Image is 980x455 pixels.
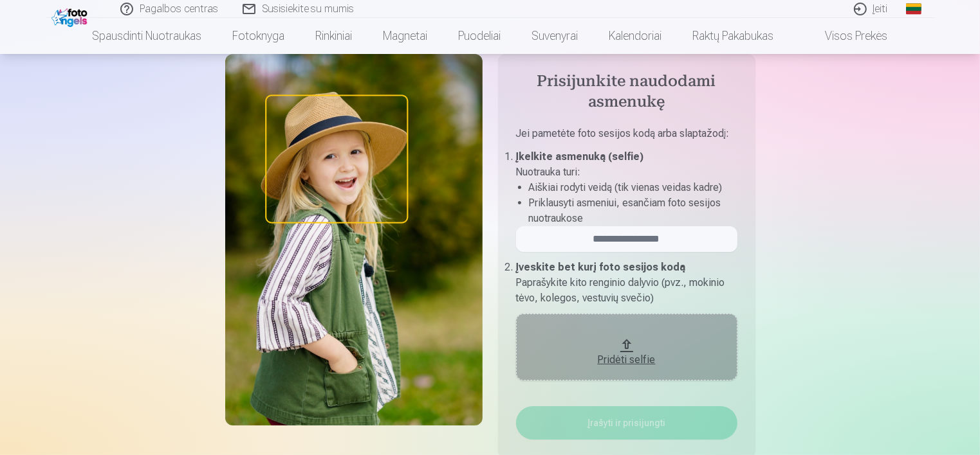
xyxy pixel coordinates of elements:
a: Visos prekės [790,18,903,54]
b: Įveskite bet kurį foto sesijos kodą [516,261,686,273]
a: Magnetai [368,18,443,54]
p: Nuotrauka turi : [516,165,737,180]
p: Paprašykite kito renginio dalyvio (pvz., mokinio tėvo, kolegos, vestuvių svečio) [516,275,737,306]
img: /fa2 [51,5,91,27]
li: Priklausyti asmeniui, esančiam foto sesijos nuotraukose [529,195,737,226]
a: Fotoknyga [217,18,300,54]
a: Puodeliai [443,18,517,54]
button: Pridėti selfie [516,314,737,380]
a: Kalendoriai [594,18,678,54]
a: Spausdinti nuotraukas [77,18,217,54]
a: Raktų pakabukas [678,18,790,54]
a: Suvenyrai [517,18,594,54]
h4: Prisijunkite naudodami asmenukę [516,72,737,113]
b: Įkelkite asmenuką (selfie) [516,150,644,163]
button: Įrašyti ir prisijungti [516,406,737,440]
a: Rinkiniai [300,18,368,54]
div: Pridėti selfie [529,352,725,368]
p: Jei pametėte foto sesijos kodą arba slaptažodį : [516,126,737,149]
li: Aiškiai rodyti veidą (tik vienas veidas kadre) [529,180,737,195]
